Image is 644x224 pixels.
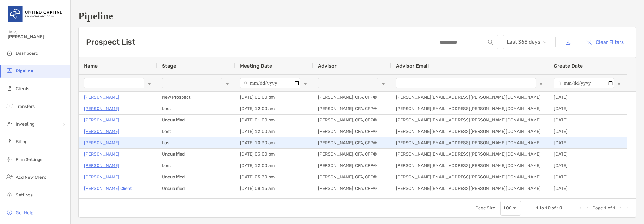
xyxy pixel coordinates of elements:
span: Billing [16,139,27,145]
div: First Page [577,206,582,211]
span: Pipeline [16,68,33,74]
span: Last 365 days [507,35,546,49]
div: [PERSON_NAME][EMAIL_ADDRESS][PERSON_NAME][DOMAIN_NAME] [391,183,549,194]
div: [PERSON_NAME][EMAIL_ADDRESS][PERSON_NAME][DOMAIN_NAME] [391,171,549,183]
span: Stage [162,63,176,69]
div: [DATE] [549,137,627,148]
h3: Prospect List [86,38,135,47]
img: settings icon [6,191,13,198]
div: Unqualified [157,149,235,160]
div: [DATE] [549,194,627,205]
div: [DATE] 10:30 am [235,137,313,148]
img: transfers icon [6,102,13,110]
span: Firm Settings [16,157,42,162]
span: Clients [16,86,29,91]
span: to [540,205,544,211]
span: Dashboard [16,51,38,56]
img: United Capital Logo [8,3,63,25]
a: [PERSON_NAME] [84,150,119,158]
h1: Pipeline [78,10,636,22]
div: [PERSON_NAME], CFA, CFP® [313,160,391,171]
span: of [608,205,612,211]
div: Unqualified [157,194,235,205]
img: add_new_client icon [6,173,13,181]
span: Settings [16,192,33,198]
a: [PERSON_NAME] [84,162,119,170]
button: Open Filter Menu [303,81,308,86]
div: [PERSON_NAME], CFA, CFP® [313,126,391,137]
div: Last Page [626,206,631,211]
span: of [552,205,556,211]
div: [PERSON_NAME][EMAIL_ADDRESS][PERSON_NAME][DOMAIN_NAME] [391,137,549,148]
div: [DATE] 10:00 am [235,194,313,205]
span: Advisor [318,63,337,69]
div: [DATE] 01:00 pm [235,92,313,103]
div: [DATE] [549,126,627,137]
span: Advisor Email [396,63,429,69]
div: Page Size [500,201,521,216]
button: Open Filter Menu [381,81,386,86]
a: [PERSON_NAME] [84,139,119,147]
span: Get Help [16,210,33,215]
img: get-help icon [6,208,13,216]
a: [PERSON_NAME] [84,116,119,124]
button: Open Filter Menu [147,81,152,86]
img: firm-settings icon [6,155,13,163]
div: [DATE] 08:15 am [235,183,313,194]
a: [PERSON_NAME] Client [84,184,132,192]
div: [PERSON_NAME][EMAIL_ADDRESS][PERSON_NAME][DOMAIN_NAME] [391,160,549,171]
span: Investing [16,121,34,127]
div: [PERSON_NAME], CFA, CFP® [313,92,391,103]
img: investing icon [6,120,13,128]
button: Open Filter Menu [617,81,622,86]
div: Lost [157,160,235,171]
img: input icon [488,40,493,45]
div: [PERSON_NAME], CFA, CFP® [313,137,391,148]
div: [PERSON_NAME][EMAIL_ADDRESS][PERSON_NAME][DOMAIN_NAME] [391,149,549,160]
span: Meeting Date [240,63,272,69]
input: Name Filter Input [84,78,144,88]
button: Open Filter Menu [225,81,230,86]
div: Lost [157,137,235,148]
div: [DATE] 05:30 pm [235,171,313,183]
div: [DATE] 01:00 pm [235,115,313,126]
span: 10 [545,205,551,211]
a: [PERSON_NAME] [84,93,119,101]
button: Clear Filters [581,35,629,49]
div: Lost [157,103,235,114]
span: [PERSON_NAME]! [8,34,67,40]
img: pipeline icon [6,67,13,74]
span: 1 [613,205,616,211]
div: [DATE] [549,149,627,160]
a: [PERSON_NAME] [84,105,119,113]
a: [PERSON_NAME] [84,196,119,204]
div: [PERSON_NAME][EMAIL_ADDRESS][PERSON_NAME][DOMAIN_NAME] [391,92,549,103]
div: [PERSON_NAME], CFA, CFP® [313,183,391,194]
div: [DATE] 03:00 pm [235,149,313,160]
a: [PERSON_NAME] [84,128,119,135]
div: [PERSON_NAME], CFA, CFP® [313,103,391,114]
span: Name [84,63,98,69]
div: [DATE] [549,103,627,114]
div: [PERSON_NAME][EMAIL_ADDRESS][PERSON_NAME][DOMAIN_NAME] [391,126,549,137]
div: [DATE] [549,160,627,171]
div: [PERSON_NAME], CFA, CFP® [313,149,391,160]
span: Add New Client [16,175,46,180]
span: Transfers [16,104,35,109]
span: 1 [536,205,539,211]
a: [PERSON_NAME] [84,173,119,181]
div: 100 [503,205,512,211]
div: Unqualified [157,171,235,183]
div: [DATE] 12:00 am [235,126,313,137]
div: [DATE] 12:00 am [235,103,313,114]
div: [DATE] [549,171,627,183]
button: Open Filter Menu [539,81,544,86]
